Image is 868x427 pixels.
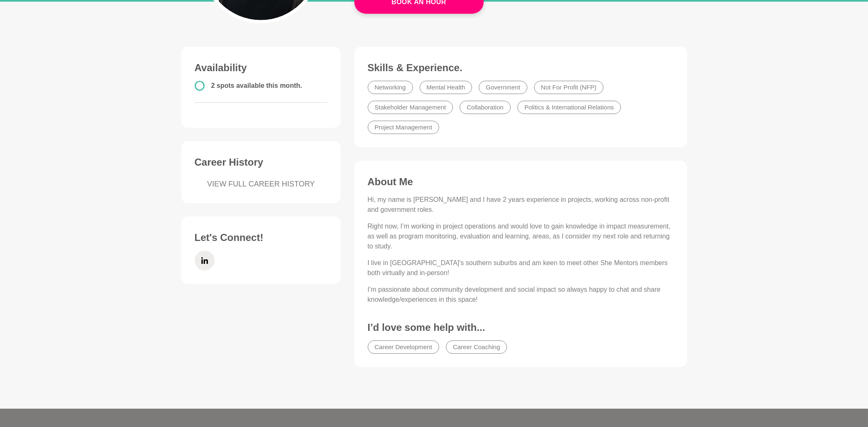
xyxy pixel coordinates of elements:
[368,285,674,305] p: I’m passionate about community development and social impact so always happy to chat and share kn...
[195,62,328,74] h3: Availability
[195,251,215,271] a: LinkedIn
[368,221,674,251] p: Right now, I’m working in project operations and would love to gain knowledge in impact measureme...
[195,179,328,190] a: VIEW FULL CAREER HISTORY
[195,231,328,244] h3: Let's Connect!
[368,258,674,278] p: I live in [GEOGRAPHIC_DATA]'s southern suburbs and am keen to meet other She Mentors members both...
[195,156,328,169] h3: Career History
[368,176,674,188] h3: About Me
[368,321,674,334] h3: I’d love some help with...
[368,195,674,215] p: Hi, my name is [PERSON_NAME] and I have 2 years experience in projects, working across non-profit...
[368,62,674,74] h3: Skills & Experience.
[211,82,302,89] span: 2 spots available this month.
